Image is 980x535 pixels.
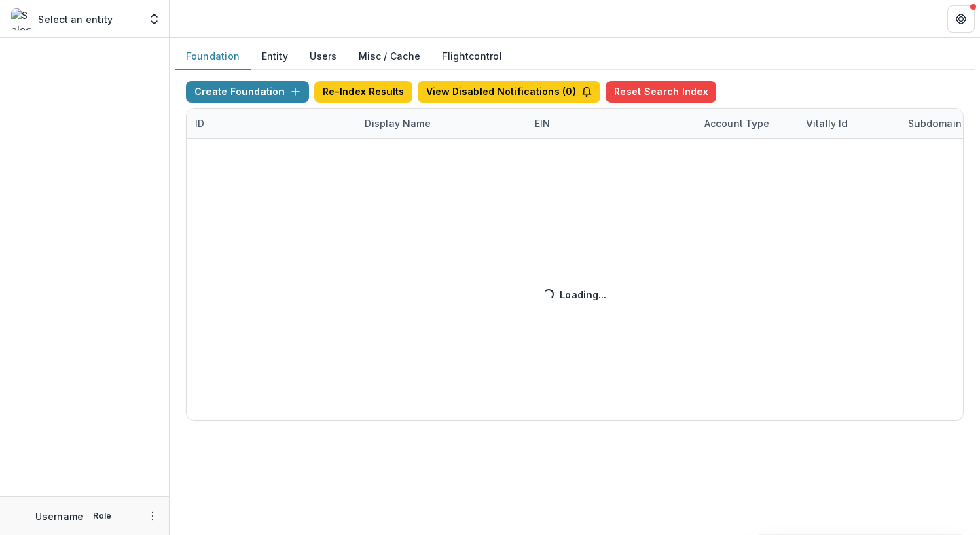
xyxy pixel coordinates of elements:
[38,12,113,27] p: Select an entity
[145,5,164,33] button: Open entity switcher
[251,44,299,70] button: Entity
[175,44,251,70] button: Foundation
[145,508,161,524] button: More
[89,510,115,522] p: Role
[348,44,431,70] button: Misc / Cache
[35,509,84,523] p: Username
[299,44,348,70] button: Users
[947,5,975,33] button: Get Help
[11,8,33,30] img: Select an entity
[442,49,502,63] a: Flightcontrol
